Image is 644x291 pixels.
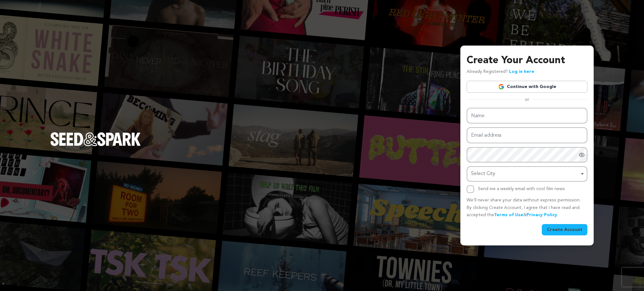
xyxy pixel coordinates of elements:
[467,81,587,93] a: Continue with Google
[494,213,523,217] a: Terms of Use
[542,224,587,235] button: Create Account
[467,127,587,143] input: Email address
[509,69,534,74] a: Log in here
[50,132,141,146] img: Seed&Spark Logo
[467,197,587,219] p: We’ll never share your data without express permission. By clicking Create Account, I agree that ...
[471,169,579,178] div: Select City
[50,132,141,159] a: Seed&Spark Homepage
[521,96,533,103] span: or
[526,213,557,217] a: Privacy Policy
[579,152,585,158] a: Show password as plain text. Warning: this will display your password on the screen.
[467,68,534,76] p: Already Registered?
[467,53,587,68] h3: Create Your Account
[467,108,587,124] input: Name
[498,84,504,90] img: Google logo
[478,187,565,191] label: Send me a weekly email with cool film news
